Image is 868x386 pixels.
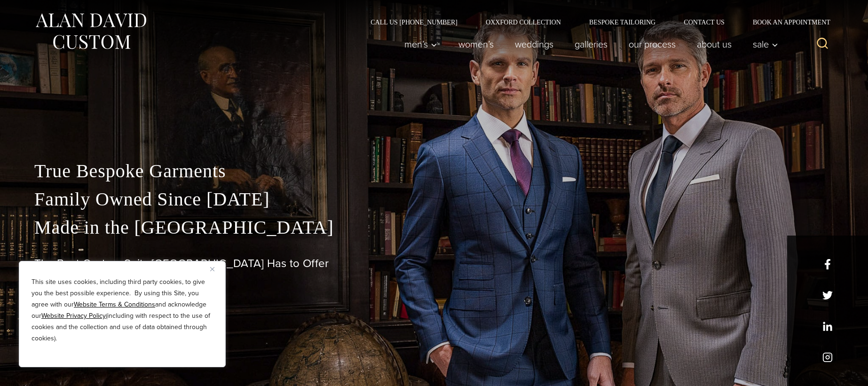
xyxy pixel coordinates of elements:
[394,35,783,54] nav: Primary Navigation
[356,19,472,25] a: Call Us [PHONE_NUMBER]
[356,19,834,25] nav: Secondary Navigation
[739,19,834,25] a: Book an Appointment
[404,39,437,49] span: Men’s
[564,35,618,54] a: Galleries
[34,257,834,270] h1: The Best Custom Suits [GEOGRAPHIC_DATA] Has to Offer
[448,35,505,54] a: Women’s
[670,19,739,25] a: Contact Us
[34,157,834,242] p: True Bespoke Garments Family Owned Since [DATE] Made in the [GEOGRAPHIC_DATA]
[472,19,575,25] a: Oxxford Collection
[74,299,155,309] a: Website Terms & Conditions
[34,10,147,52] img: Alan David Custom
[505,35,564,54] a: weddings
[811,33,834,55] button: View Search Form
[32,276,213,344] p: This site uses cookies, including third party cookies, to give you the best possible experience. ...
[753,39,778,49] span: Sale
[687,35,742,54] a: About Us
[210,267,214,271] img: Close
[575,19,670,25] a: Bespoke Tailoring
[210,263,221,275] button: Close
[41,311,106,321] a: Website Privacy Policy
[618,35,687,54] a: Our Process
